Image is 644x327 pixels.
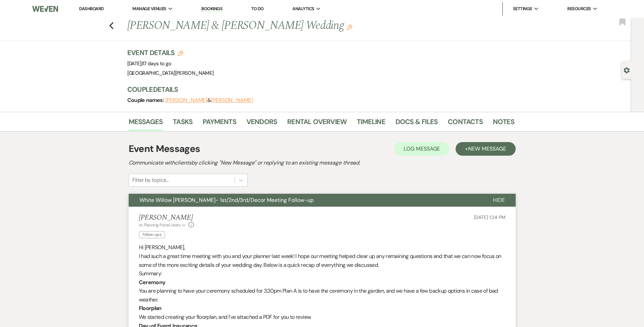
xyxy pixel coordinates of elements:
button: [PERSON_NAME] [165,98,207,103]
button: [PERSON_NAME] [211,98,253,103]
button: Hide [482,194,516,207]
h1: [PERSON_NAME] & [PERSON_NAME] Wedding [127,18,431,34]
span: Follow-ups [139,231,165,238]
button: Log Message [394,142,449,156]
span: Settings [513,5,532,12]
span: Manage Venues [132,5,166,12]
a: Payments [203,116,236,131]
a: Docs & Files [395,116,438,131]
a: Notes [493,116,514,131]
span: I had such a great time meeting with you and your planner last week! I hope our meeting helped cl... [139,253,501,269]
span: & [165,97,253,104]
h5: [PERSON_NAME] [139,213,194,222]
img: Weven Logo [32,2,58,16]
a: Bookings [201,6,222,12]
span: We started creating your floorplan, and I've attached a PDF for you to review. [139,313,311,321]
a: Tasks [173,116,192,131]
span: | [142,60,171,67]
a: Rental Overview [287,116,347,131]
h2: Communicate with clients by clicking "New Message" or replying to an existing message thread. [129,159,516,167]
span: Hi [PERSON_NAME], [139,244,185,251]
button: Open lead details [624,67,630,73]
a: Timeline [357,116,385,131]
span: New Message [468,145,506,152]
span: You are planning to have your ceremony scheduled for 3:30pm Plan A is to have the ceremony in the... [139,287,498,303]
button: White Willow [PERSON_NAME]- 1st/2nd/3rd/Decor Meeting Follow-up [129,194,482,207]
span: Analytics [292,5,314,12]
span: Resources [567,5,591,12]
a: To Do [251,6,264,12]
strong: Ceremony [139,279,166,286]
h1: Event Messages [129,142,200,156]
h3: Event Details [127,48,214,57]
span: 17 days to go [143,60,171,67]
span: [DATE] 1:24 PM [474,214,505,220]
span: Log Message [404,145,440,152]
h3: Couple Details [127,85,508,94]
a: Dashboard [79,6,104,12]
button: +New Message [456,142,515,156]
span: [GEOGRAPHIC_DATA][PERSON_NAME] [127,70,214,76]
a: Messages [129,116,163,131]
span: [DATE] [127,60,171,67]
div: Filter by topics... [132,176,169,184]
span: Couple names: [127,97,165,104]
span: Summary: [139,270,162,277]
a: Contacts [448,116,483,131]
span: White Willow [PERSON_NAME]- 1st/2nd/3rd/Decor Meeting Follow-up [140,196,314,204]
button: to: Planning Portal Users [139,222,187,228]
button: Edit [347,24,352,30]
span: Hide [493,196,505,204]
a: Vendors [246,116,277,131]
strong: Floorplan [139,305,162,312]
span: to: Planning Portal Users [139,222,181,228]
